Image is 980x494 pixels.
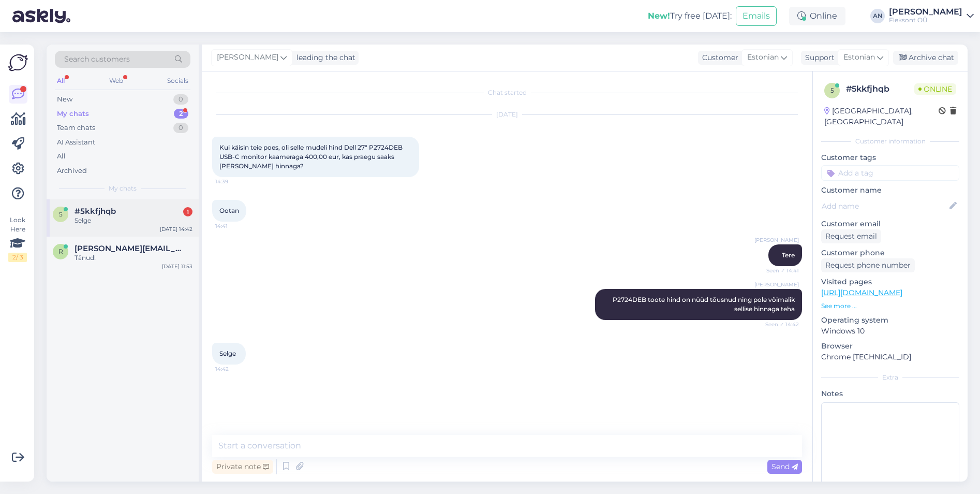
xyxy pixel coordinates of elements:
img: Askly Logo [8,53,28,72]
b: New! [648,11,670,21]
span: My chats [109,184,137,193]
input: Add a tag [821,165,959,181]
div: [GEOGRAPHIC_DATA], [GEOGRAPHIC_DATA] [824,106,939,127]
span: Tere [782,251,795,259]
p: Chrome [TECHNICAL_ID] [821,352,959,362]
div: # 5kkfjhqb [846,83,914,95]
span: #5kkfjhqb [75,207,116,216]
div: [DATE] 14:42 [160,225,192,233]
div: Request phone number [821,258,915,272]
span: 14:42 [215,365,254,373]
div: Support [801,52,835,63]
span: Search customers [64,54,130,65]
p: Customer name [821,185,959,196]
div: Look Here [8,215,27,262]
span: 5 [830,86,834,94]
a: [URL][DOMAIN_NAME] [821,288,902,297]
a: [PERSON_NAME]Fleksont OÜ [889,8,974,24]
div: Archive chat [893,51,958,65]
div: 2 / 3 [8,253,27,262]
div: [DATE] 11:53 [162,263,192,270]
span: romel.sprenk@swenergia.ee [75,244,182,253]
p: Customer email [821,219,959,229]
div: Private note [212,460,273,474]
div: leading the chat [292,52,355,63]
p: Browser [821,341,959,352]
span: P2724DEB toote hind on nüüd tõusnud ning pole võimalik sellise hinnaga teha [613,296,796,313]
div: AI Assistant [57,137,95,148]
div: All [57,151,66,162]
div: Web [107,74,125,88]
p: Notes [821,388,959,399]
div: Archived [57,166,87,176]
span: Estonian [747,52,779,63]
div: Online [789,7,845,25]
span: Seen ✓ 14:41 [760,267,799,274]
p: Customer tags [821,152,959,163]
span: [PERSON_NAME] [754,236,799,244]
div: 0 [173,94,188,105]
span: Kui käisin teie poes, oli selle mudeli hind Dell 27" P2724DEB USB-C monitor kaameraga 400,00 eur,... [219,143,404,170]
span: [PERSON_NAME] [754,281,799,288]
p: Windows 10 [821,326,959,337]
div: Selge [75,216,192,225]
div: New [57,94,72,105]
span: Online [914,83,956,95]
div: [PERSON_NAME] [889,8,962,16]
div: AN [870,9,885,23]
span: 5 [59,210,63,218]
div: 1 [183,207,192,216]
button: Emails [736,6,777,26]
div: My chats [57,109,89,119]
div: Customer [698,52,738,63]
span: 14:41 [215,222,254,230]
div: Try free [DATE]: [648,10,732,22]
span: [PERSON_NAME] [217,52,278,63]
span: Ootan [219,207,239,214]
div: Chat started [212,88,802,97]
div: Tänud! [75,253,192,263]
div: [DATE] [212,110,802,119]
div: Customer information [821,137,959,146]
div: Fleksont OÜ [889,16,962,24]
div: Extra [821,373,959,382]
span: Send [771,462,798,471]
div: Request email [821,229,881,243]
div: All [55,74,67,88]
span: r [58,248,63,255]
p: See more ... [821,301,959,311]
p: Operating system [821,315,959,326]
span: 14:39 [215,178,254,185]
div: 0 [173,123,188,133]
p: Customer phone [821,248,959,258]
div: Socials [165,74,190,88]
span: Estonian [843,52,875,63]
span: Seen ✓ 14:42 [760,321,799,328]
div: 2 [174,109,188,119]
div: Team chats [57,123,95,133]
span: Selge [219,350,236,357]
p: Visited pages [821,277,959,287]
input: Add name [822,200,947,212]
